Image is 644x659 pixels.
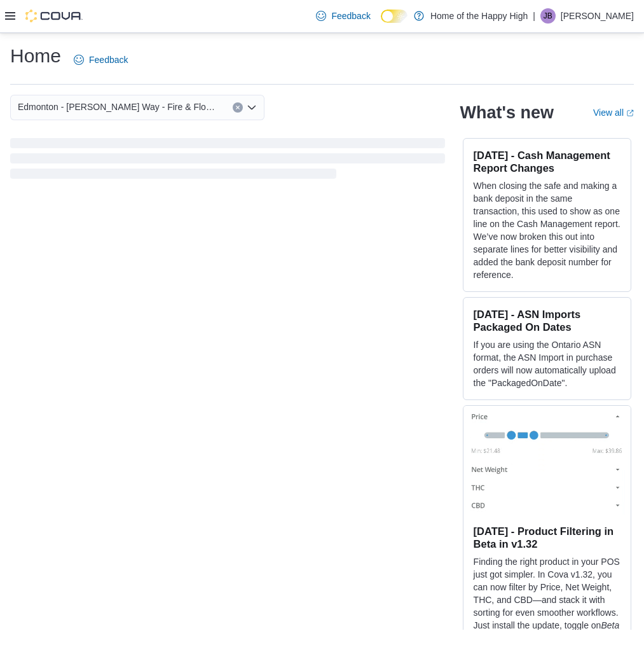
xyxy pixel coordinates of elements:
p: [PERSON_NAME] [561,8,634,24]
a: View allExternal link [593,108,634,118]
img: Cova [25,10,83,22]
h2: What's new [460,102,554,123]
h1: Home [10,43,61,69]
button: Clear input [233,102,243,113]
svg: External link [626,109,634,117]
h3: [DATE] - Cash Management Report Changes [474,149,620,174]
span: Dark Mode [381,23,381,24]
p: Home of the Happy High [430,8,528,24]
h3: [DATE] - ASN Imports Packaged On Dates [474,308,620,333]
span: Loading [10,141,445,181]
div: Jarod Bennett [540,8,556,24]
p: | [533,8,535,24]
input: Dark Mode [381,10,408,23]
span: Feedback [89,53,128,66]
a: Feedback [69,47,133,73]
p: If you are using the Ontario ASN format, the ASN Import in purchase orders will now automatically... [474,338,620,389]
span: Feedback [331,10,370,22]
span: Edmonton - [PERSON_NAME] Way - Fire & Flower [18,99,220,114]
a: Feedback [311,3,375,29]
span: JB [544,8,552,24]
h3: [DATE] - Product Filtering in Beta in v1.32 [474,525,620,550]
p: When closing the safe and making a bank deposit in the same transaction, this used to show as one... [474,179,620,281]
button: Open list of options [247,102,257,113]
